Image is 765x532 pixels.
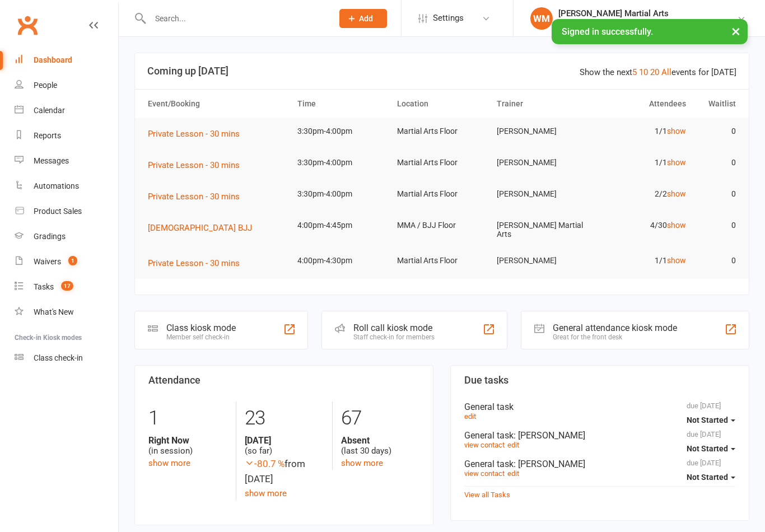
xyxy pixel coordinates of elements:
[492,150,591,176] td: [PERSON_NAME]
[464,441,505,449] a: view contact
[148,375,419,386] h3: Attendance
[667,158,686,167] a: show
[148,458,190,468] a: show more
[553,323,677,333] div: General attendance kiosk mode
[492,248,591,274] td: [PERSON_NAME]
[143,90,292,118] th: Event/Booking
[514,459,585,469] span: : [PERSON_NAME]
[15,274,118,300] a: Tasks 17
[245,456,323,487] div: from [DATE]
[392,248,492,274] td: Martial Arts Floor
[147,11,325,26] input: Search...
[464,412,476,421] a: edit
[34,282,54,291] div: Tasks
[580,66,736,79] div: Show the next events for [DATE]
[661,67,671,77] a: All
[726,19,746,43] button: ×
[15,224,118,249] a: Gradings
[591,248,691,274] td: 1/1
[148,160,240,170] span: Private Lesson - 30 mins
[464,469,505,478] a: view contact
[34,131,61,140] div: Reports
[148,190,248,203] button: Private Lesson - 30 mins
[687,473,728,482] span: Not Started
[245,402,323,435] div: 23
[667,256,686,265] a: show
[148,221,260,235] button: [DEMOGRAPHIC_DATA] BJJ
[34,207,82,216] div: Product Sales
[492,212,591,248] td: [PERSON_NAME] Martial Arts
[687,467,735,487] button: Not Started
[392,212,492,239] td: MMA / BJJ Floor
[639,67,648,77] a: 10
[34,307,74,316] div: What's New
[392,118,492,144] td: Martial Arts Floor
[148,258,240,268] span: Private Lesson - 30 mins
[691,212,741,239] td: 0
[341,402,419,435] div: 67
[341,435,419,456] div: (last 30 days)
[553,333,677,341] div: Great for the front desk
[687,438,735,459] button: Not Started
[591,90,691,118] th: Attendees
[691,248,741,274] td: 0
[667,189,686,198] a: show
[15,123,118,148] a: Reports
[15,346,118,371] a: Class kiosk mode
[15,300,118,325] a: What's New
[687,416,728,424] span: Not Started
[464,491,510,499] a: View all Tasks
[148,158,248,172] button: Private Lesson - 30 mins
[507,469,519,478] a: edit
[392,90,492,118] th: Location
[148,129,240,139] span: Private Lesson - 30 mins
[359,14,373,23] span: Add
[245,488,287,498] a: show more
[148,127,248,141] button: Private Lesson - 30 mins
[591,212,691,239] td: 4/30
[147,66,736,77] h3: Coming up [DATE]
[148,223,252,233] span: [DEMOGRAPHIC_DATA] BJJ
[667,127,686,136] a: show
[691,90,741,118] th: Waitlist
[13,11,41,39] a: Clubworx
[514,430,585,441] span: : [PERSON_NAME]
[687,444,728,453] span: Not Started
[15,174,118,199] a: Automations
[507,441,519,449] a: edit
[691,118,741,144] td: 0
[492,90,591,118] th: Trainer
[34,81,57,90] div: People
[392,150,492,176] td: Martial Arts Floor
[558,8,737,18] div: [PERSON_NAME] Martial Arts
[353,323,435,333] div: Roll call kiosk mode
[34,106,65,115] div: Calendar
[148,435,227,456] div: (in session)
[591,118,691,144] td: 1/1
[691,181,741,207] td: 0
[34,55,72,64] div: Dashboard
[492,181,591,207] td: [PERSON_NAME]
[34,353,83,362] div: Class check-in
[68,256,77,265] span: 1
[245,435,323,446] strong: [DATE]
[148,256,248,270] button: Private Lesson - 30 mins
[392,181,492,207] td: Martial Arts Floor
[166,333,236,341] div: Member self check-in
[34,181,79,190] div: Automations
[61,281,73,291] span: 17
[292,150,392,176] td: 3:30pm-4:00pm
[687,410,735,430] button: Not Started
[591,181,691,207] td: 2/2
[341,458,383,468] a: show more
[464,375,735,386] h3: Due tasks
[667,221,686,230] a: show
[464,430,735,441] div: General task
[15,98,118,123] a: Calendar
[292,181,392,207] td: 3:30pm-4:00pm
[562,26,653,37] span: Signed in successfully.
[15,48,118,73] a: Dashboard
[148,435,227,446] strong: Right Now
[650,67,659,77] a: 20
[245,435,323,456] div: (so far)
